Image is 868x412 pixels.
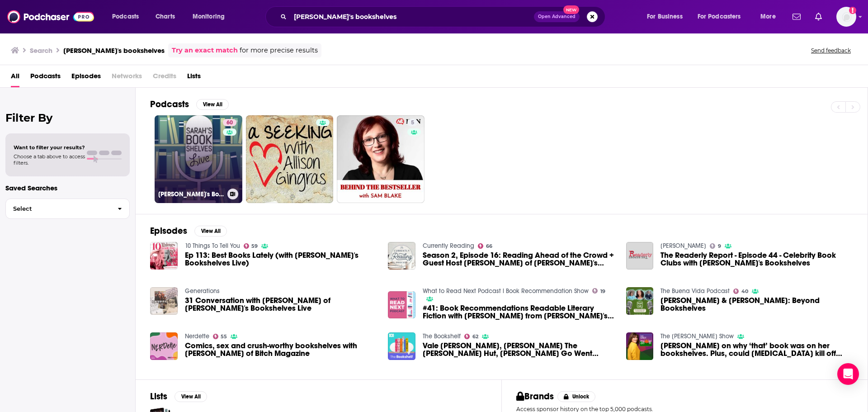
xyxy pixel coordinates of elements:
button: Select [5,199,130,219]
a: Currently Reading [423,242,474,250]
span: Monitoring [193,10,225,23]
a: Podcasts [30,69,61,87]
a: The Bookshelf [423,332,461,340]
a: Comics, sex and crush-worthy bookshelves with Sarah Mirk of Bitch Magazine [185,342,377,357]
span: 31 Conversation with [PERSON_NAME] of [PERSON_NAME]'s Bookshelves Live [185,297,377,312]
span: Choose a tab above to access filters. [14,153,85,166]
h2: Brands [516,391,554,402]
span: Logged in as dbartlett [836,7,856,27]
button: open menu [692,9,754,24]
span: For Podcasters [698,10,741,23]
span: 5 [411,118,414,128]
a: 59 [244,243,258,249]
a: Nerdette [185,332,209,340]
span: 55 [221,335,227,339]
span: for more precise results [240,45,318,56]
button: Open AdvancedNew [534,11,580,22]
a: What to Read Next Podcast l Book Recommendation Show [423,287,589,295]
a: 5 [337,115,425,203]
span: Open Advanced [538,14,576,19]
a: ListsView All [150,391,207,402]
a: Ep 113: Best Books Lately (with Sarah's Bookshelves Live) [185,251,377,267]
a: 31 Conversation with Sarah Dickinson of Sarah's Bookshelves Live [185,297,377,312]
a: Lists [187,69,201,87]
a: Nicole Bonia [660,242,706,250]
img: #41: Book Recommendations Readable Literary Fiction with Sarah from Sarah's Bookshelves [388,291,415,319]
img: 31 Conversation with Sarah Dickinson of Sarah's Bookshelves Live [150,287,178,315]
span: 9 [718,244,721,248]
span: 66 [486,244,492,248]
a: Season 2, Episode 16: Reading Ahead of the Crowd + Guest Host Sarah Dickinson of Sarah's Bookshelves [423,251,615,267]
img: Season 2, Episode 16: Reading Ahead of the Crowd + Guest Host Sarah Dickinson of Sarah's Bookshelves [388,242,415,270]
button: Unlock [557,391,596,402]
img: Sarah Vine on why ‘that’ book was on her bookshelves. Plus, could coronavirus kill off cash for g... [626,332,654,360]
img: Sarah Karnes & Andrew Glass: Beyond Bookshelves [626,287,654,315]
div: Search podcasts, credits, & more... [274,6,614,27]
span: [PERSON_NAME] on why ‘that’ book was on her bookshelves. Plus, could [MEDICAL_DATA] kill off cash... [660,342,853,357]
a: Show notifications dropdown [811,9,826,24]
h2: Podcasts [150,99,189,110]
span: Podcasts [112,10,139,23]
span: Networks [112,69,142,87]
button: open menu [641,9,694,24]
div: Open Intercom Messenger [837,363,859,385]
span: Select [6,206,110,212]
a: Show notifications dropdown [789,9,804,24]
a: 60 [223,119,236,126]
h2: Filter By [5,111,130,124]
span: Ep 113: Best Books Lately (with [PERSON_NAME]'s Bookshelves Live) [185,251,377,267]
a: The Readerly Report - Episode 44 - Celebrity Book Clubs with Sarah's Bookshelves [660,251,853,267]
a: 55 [213,334,227,339]
h2: Episodes [150,225,187,237]
a: #41: Book Recommendations Readable Literary Fiction with Sarah from Sarah's Bookshelves [423,304,615,320]
a: Try an exact match [172,45,238,56]
a: The Buena Vida Podcast [660,287,730,295]
a: Sarah Vine on why ‘that’ book was on her bookshelves. Plus, could coronavirus kill off cash for g... [660,342,853,357]
a: All [11,69,19,87]
h3: Search [30,46,52,55]
span: Charts [156,10,175,23]
a: Episodes [71,69,101,87]
span: 40 [741,289,748,294]
svg: Add a profile image [849,7,856,14]
a: 60[PERSON_NAME]'s Bookshelves Live [155,115,242,203]
span: Vale [PERSON_NAME], [PERSON_NAME] The [PERSON_NAME] Hut, [PERSON_NAME] Go Went Gone, [PERSON_NAME... [423,342,615,357]
a: 10 Things To Tell You [185,242,240,250]
a: Comics, sex and crush-worthy bookshelves with Sarah Mirk of Bitch Magazine [150,332,178,360]
a: Vale Peter Temple, Tim Winton's The Shepherd's Hut, Jenny Erpenbeck's Go Went Gone, Sarah Winman ... [423,342,615,357]
a: EpisodesView All [150,225,227,237]
a: 40 [733,289,748,294]
span: 60 [226,118,233,128]
a: Vale Peter Temple, Tim Winton's The Shepherd's Hut, Jenny Erpenbeck's Go Went Gone, Sarah Winman ... [388,332,415,360]
a: 66 [478,243,492,249]
input: Search podcasts, credits, & more... [290,9,534,24]
span: The Readerly Report - Episode 44 - Celebrity Book Clubs with [PERSON_NAME]'s Bookshelves [660,251,853,267]
h2: Lists [150,391,167,402]
span: Season 2, Episode 16: Reading Ahead of the Crowd + Guest Host [PERSON_NAME] of [PERSON_NAME]'s Bo... [423,251,615,267]
button: Send feedback [808,47,854,54]
button: Show profile menu [836,7,856,27]
button: View All [196,99,229,110]
h3: [PERSON_NAME]'s bookshelves [63,46,165,55]
button: View All [194,226,227,237]
a: Sarah Karnes & Andrew Glass: Beyond Bookshelves [660,297,853,312]
img: The Readerly Report - Episode 44 - Celebrity Book Clubs with Sarah's Bookshelves [626,242,654,270]
button: View All [175,391,207,402]
a: 9 [710,243,721,249]
a: The Andrew Pierce Show [660,332,734,340]
a: PodcastsView All [150,99,229,110]
img: Podchaser - Follow, Share and Rate Podcasts [7,8,94,25]
img: Ep 113: Best Books Lately (with Sarah's Bookshelves Live) [150,242,178,270]
a: 19 [592,288,605,294]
